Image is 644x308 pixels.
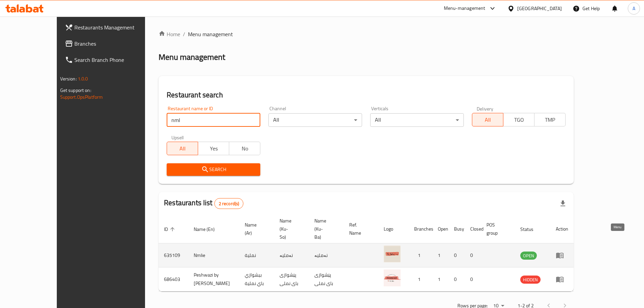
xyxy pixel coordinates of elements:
div: Menu [556,275,568,283]
td: 0 [465,267,481,291]
span: All [170,144,195,153]
span: Restaurants Management [74,23,159,31]
span: Ref. Name [349,221,370,237]
div: [GEOGRAPHIC_DATA] [517,5,562,12]
span: A [633,5,635,12]
a: Restaurants Management [59,19,164,35]
span: Search [172,165,255,174]
span: No [232,144,258,153]
div: All [370,113,464,127]
a: Support.OpsPlatform [60,93,103,101]
td: 1 [432,243,449,267]
td: 0 [449,267,465,291]
th: Action [550,215,574,243]
input: Search for restaurant name or ID.. [167,113,260,127]
span: Menu management [188,30,233,38]
table: enhanced table [159,215,574,291]
a: Home [159,30,180,38]
span: Status [520,225,542,233]
td: 1 [432,267,449,291]
button: No [229,142,260,155]
button: TGO [503,113,534,126]
th: Busy [449,215,465,243]
span: TMP [537,115,563,125]
td: 1 [409,243,432,267]
img: Nmlie [384,245,401,262]
li: / [183,30,185,38]
span: HIDDEN [520,276,541,284]
span: Name (Ku-So) [280,217,301,241]
span: Name (En) [194,225,223,233]
button: Yes [198,142,229,155]
td: بيشوازي باي نملية [239,267,274,291]
h2: Menu management [159,52,225,63]
td: Nmlie [188,243,239,267]
span: TGO [506,115,532,125]
div: Export file [555,195,571,212]
td: نەملیە [274,243,309,267]
td: 1 [409,267,432,291]
span: Name (Ar) [245,221,266,237]
td: 686403 [159,267,188,291]
td: پێشوازی بای نملی [274,267,309,291]
span: Yes [201,144,226,153]
span: POS group [486,221,507,237]
span: 2 record(s) [215,200,243,207]
td: 635109 [159,243,188,267]
button: All [167,142,198,155]
a: Search Branch Phone [59,52,164,68]
h2: Restaurants list [164,198,243,209]
th: Branches [409,215,432,243]
td: 0 [449,243,465,267]
span: Version: [60,74,77,83]
label: Delivery [477,106,494,111]
button: All [472,113,503,126]
span: All [475,115,501,125]
span: Get support on: [60,86,91,95]
td: Peshwazi by [PERSON_NAME] [188,267,239,291]
td: نملية [239,243,274,267]
button: Search [167,163,260,176]
td: نەملیە [309,243,344,267]
th: Open [432,215,449,243]
th: Closed [465,215,481,243]
td: 0 [465,243,481,267]
td: پێشوازی بای نملی [309,267,344,291]
span: OPEN [520,252,537,260]
button: TMP [534,113,566,126]
div: OPEN [520,252,537,260]
span: Branches [74,40,159,48]
img: Peshwazi by Nmlie [384,269,401,286]
h2: Restaurant search [167,90,566,100]
span: 1.0.0 [78,74,88,83]
label: Upsell [171,135,184,140]
span: Name (Ku-Ba) [314,217,336,241]
div: Total records count [214,198,244,209]
a: Branches [59,35,164,52]
div: All [268,113,362,127]
nav: breadcrumb [159,30,574,38]
th: Logo [378,215,409,243]
span: ID [164,225,177,233]
span: Search Branch Phone [74,56,159,64]
div: Menu-management [444,4,485,13]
